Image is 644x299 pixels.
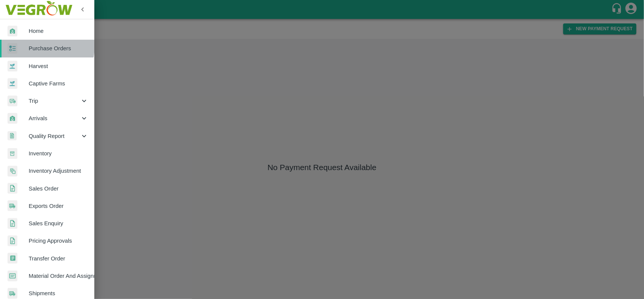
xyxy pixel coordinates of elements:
span: Captive Farms [29,79,88,88]
img: centralMaterial [8,271,17,282]
img: shipments [8,200,17,211]
span: Exports Order [29,202,88,210]
span: Inventory Adjustment [29,167,88,175]
img: sales [8,235,17,246]
span: Transfer Order [29,254,88,263]
span: Purchase Orders [29,44,88,53]
span: Trip [29,97,80,105]
img: harvest [8,60,17,72]
img: qualityReport [8,131,17,141]
span: Quality Report [29,132,80,140]
img: sales [8,183,17,194]
img: inventory [8,166,17,177]
span: Shipments [29,289,88,297]
span: Sales Enquiry [29,219,88,228]
span: Home [29,27,88,35]
span: Sales Order [29,184,88,193]
img: shipments [8,288,17,299]
img: whTransfer [8,253,17,264]
img: whInventory [8,148,17,159]
img: whArrival [8,113,17,124]
span: Arrivals [29,114,80,122]
img: reciept [8,43,17,54]
span: Pricing Approvals [29,237,88,245]
span: Inventory [29,149,88,158]
span: Harvest [29,62,88,70]
span: Material Order And Assignment [29,272,88,280]
img: whArrival [8,26,17,37]
img: sales [8,218,17,229]
img: delivery [8,96,17,107]
img: harvest [8,78,17,89]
